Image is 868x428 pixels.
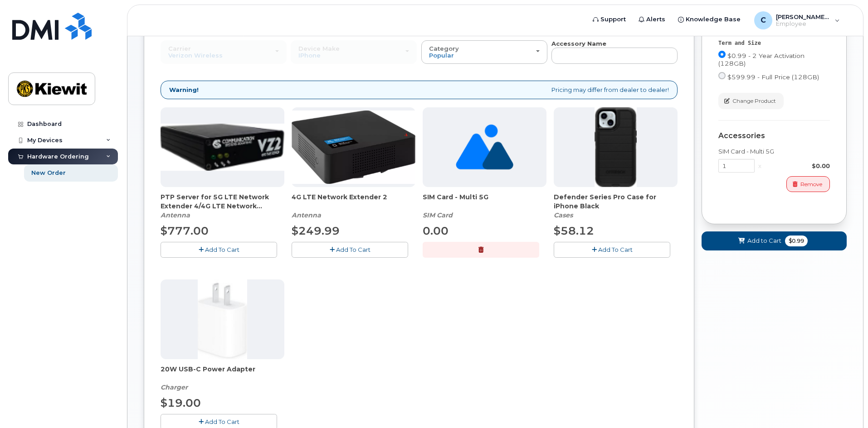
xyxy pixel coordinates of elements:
a: Support [586,10,632,29]
img: defenderiphone14.png [595,107,637,187]
button: Add To Cart [161,242,277,258]
em: Antenna [161,211,190,219]
span: Add To Cart [205,418,239,425]
em: SIM Card [423,211,453,219]
button: Category Popular [421,40,547,64]
span: Change Product [732,97,776,105]
span: Add to Cart [747,236,781,245]
strong: Accessory Name [551,40,606,47]
div: SIM Card - Multi 5G [423,192,546,220]
button: Add to Cart $0.99 [702,231,847,250]
span: $58.12 [554,224,594,237]
button: Remove [786,176,830,192]
span: Alerts [646,15,665,24]
img: apple20w.jpg [198,279,247,359]
span: Remove [800,180,822,188]
span: $19.00 [161,396,201,409]
input: $599.99 - Full Price (128GB) [718,72,726,79]
span: [PERSON_NAME].[PERSON_NAME] [776,13,830,20]
span: C [761,15,766,26]
em: Charger [161,383,188,391]
span: Add To Cart [205,246,239,253]
em: Cases [554,211,573,219]
strong: Warning! [169,86,199,94]
span: Popular [429,52,454,59]
button: Add To Cart [554,242,670,258]
span: Support [600,15,626,24]
div: SIM Card - Multi 5G [718,147,830,156]
span: Add To Cart [598,246,633,253]
span: Employee [776,20,830,28]
span: $249.99 [292,224,340,237]
span: SIM Card - Multi 5G [423,192,546,211]
span: Add To Cart [336,246,371,253]
img: 4glte_extender.png [292,111,415,183]
a: Knowledge Base [672,10,747,29]
span: $0.99 - 2 Year Activation (128GB) [718,52,805,67]
img: Casa_Sysem.png [161,124,284,171]
span: Defender Series Pro Case for iPhone Black [554,192,678,211]
div: 20W USB-C Power Adapter [161,365,284,392]
span: $0.99 [785,236,808,246]
div: $0.00 [765,162,830,170]
div: x [755,162,765,170]
span: $599.99 - Full Price (128GB) [727,73,819,81]
span: Category [429,45,459,52]
img: no_image_found-2caef05468ed5679b831cfe6fc140e25e0c280774317ffc20a367ab7fd17291e.png [456,107,513,187]
span: PTP Server for 5G LTE Network Extender 4/4G LTE Network Extender 3 [161,192,284,211]
div: Pricing may differ from dealer to dealer! [161,81,678,99]
span: 4G LTE Network Extender 2 [292,192,415,211]
input: $0.99 - 2 Year Activation (128GB) [718,51,726,58]
button: Change Product [718,93,784,109]
div: 4G LTE Network Extender 2 [292,192,415,220]
div: Accessories [718,132,830,140]
iframe: Messenger Launcher [829,389,861,421]
span: Knowledge Base [686,15,741,24]
div: Term and Size [718,39,830,47]
a: Alerts [632,10,672,29]
div: Charlie.Goldstein [748,11,846,29]
div: PTP Server for 5G LTE Network Extender 4/4G LTE Network Extender 3 [161,192,284,220]
em: Antenna [292,211,321,219]
button: Add To Cart [292,242,408,258]
span: 0.00 [423,224,449,237]
span: 20W USB-C Power Adapter [161,365,284,383]
div: Defender Series Pro Case for iPhone Black [554,192,678,220]
span: $777.00 [161,224,209,237]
